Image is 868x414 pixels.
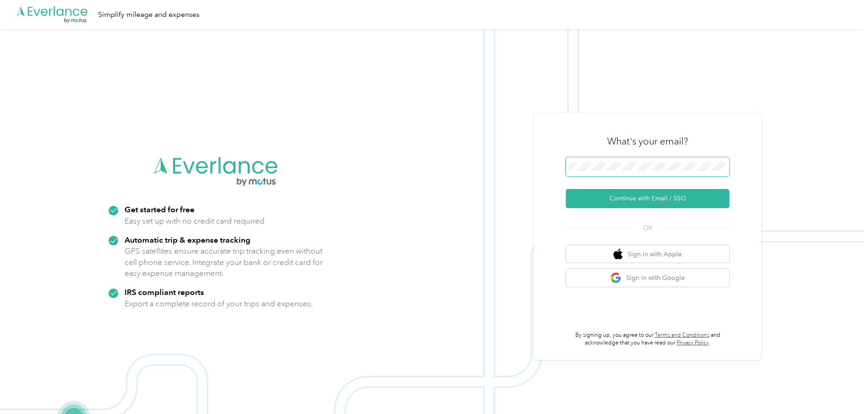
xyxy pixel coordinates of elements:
[125,245,323,279] p: GPS satellites ensure accurate trip tracking even without cell phone service. Integrate your bank...
[125,287,204,297] strong: IRS compliant reports
[566,189,729,208] button: Continue with Email / SSO
[125,235,250,244] strong: Automatic trip & expense tracking
[632,223,663,233] span: OR
[566,245,729,263] button: apple logoSign in with Apple
[125,298,313,309] p: Export a complete record of your trips and expenses.
[125,205,195,214] strong: Get started for free
[566,331,729,347] p: By signing up, you agree to our and acknowledge that you have read our .
[98,9,200,20] div: Simplify mileage and expenses
[677,339,709,346] a: Privacy Policy
[607,135,688,148] h3: What's your email?
[610,272,622,284] img: google logo
[566,269,729,287] button: google logoSign in with Google
[614,249,623,260] img: apple logo
[655,332,709,339] a: Terms and Conditions
[125,215,264,227] p: Easy set up with no credit card required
